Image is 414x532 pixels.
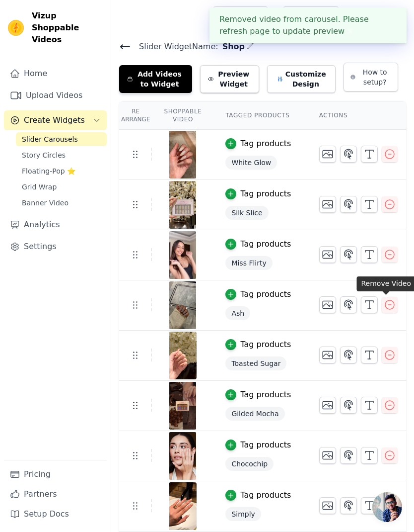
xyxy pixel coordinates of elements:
[267,65,336,93] button: Customize Design
[319,347,336,363] button: Change Thumbnail
[22,198,69,208] span: Banner Video
[240,138,291,150] div: Tag products
[119,65,192,93] button: Add Videos to Widget
[225,457,274,471] span: Chocochip
[169,382,197,430] img: vizup-images-51ff.jpg
[240,439,291,451] div: Tag products
[344,75,398,84] a: How to setup?
[4,237,107,257] a: Settings
[225,288,291,300] button: Tag products
[169,281,197,329] img: vizup-images-dc60.jpg
[225,206,268,220] span: Silk Slice
[240,389,291,401] div: Tag products
[218,41,245,53] span: Shop
[319,447,336,464] button: Change Thumbnail
[319,246,336,263] button: Change Thumbnail
[225,439,291,451] button: Tag products
[240,238,291,250] div: Tag products
[225,489,291,501] button: Tag products
[347,7,406,25] button: G glosspops
[240,339,291,351] div: Tag products
[225,256,272,270] span: Miss Flirty
[169,332,197,379] img: vizup-images-1232.jpg
[4,64,107,84] a: Home
[247,40,255,53] div: Edit Name
[225,188,291,200] button: Tag products
[225,238,291,250] button: Tag products
[22,182,57,192] span: Grid Wrap
[225,507,261,521] span: Simply
[319,146,336,163] button: Change Thumbnail
[282,6,340,25] a: Book Demo
[16,196,107,210] a: Banner Video
[225,389,291,401] button: Tag products
[225,138,291,150] button: Tag products
[319,497,336,514] button: Change Thumbnail
[209,7,407,43] div: Removed video from carousel. Please refresh page to update preview
[8,20,24,36] img: Vizup
[16,164,107,178] a: Floating-Pop ⭐
[169,231,197,279] img: vizup-images-8573.jpg
[307,101,410,130] th: Actions
[240,288,291,300] div: Tag products
[119,101,152,130] th: Re Arrange
[225,407,284,421] span: Gilded Mocha
[344,63,398,91] button: How to setup?
[24,114,85,126] span: Create Widgets
[225,356,286,370] span: Toasted Sugar
[4,484,107,504] a: Partners
[4,110,107,130] button: Create Widgets
[22,134,78,144] span: Slider Carousels
[169,131,197,178] img: vizup-images-199f.jpg
[4,86,107,105] a: Upload Videos
[4,215,107,235] a: Analytics
[213,101,307,130] th: Tagged Products
[319,196,336,213] button: Change Thumbnail
[345,25,356,37] button: Close
[4,464,107,484] a: Pricing
[212,6,269,25] a: Help Setup
[22,166,75,176] span: Floating-Pop ⭐
[319,397,336,414] button: Change Thumbnail
[169,181,197,229] img: vizup-images-06c0.jpg
[225,306,250,320] span: Ash
[363,7,406,25] p: glosspops
[4,504,107,524] a: Setup Docs
[225,339,291,351] button: Tag products
[152,101,213,130] th: Shoppable Video
[240,188,291,200] div: Tag products
[22,150,66,160] span: Story Circles
[131,41,218,53] span: Slider Widget Name:
[200,65,259,93] button: Preview Widget
[240,489,291,501] div: Tag products
[169,432,197,480] img: vizup-images-19f5.jpg
[319,296,336,313] button: Change Thumbnail
[225,156,277,170] span: White Glow
[32,10,103,46] span: Vizup Shoppable Videos
[16,132,107,146] a: Slider Carousels
[372,492,402,522] a: Open chat
[16,148,107,162] a: Story Circles
[169,482,197,530] img: vizup-images-cc0a.jpg
[16,180,107,194] a: Grid Wrap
